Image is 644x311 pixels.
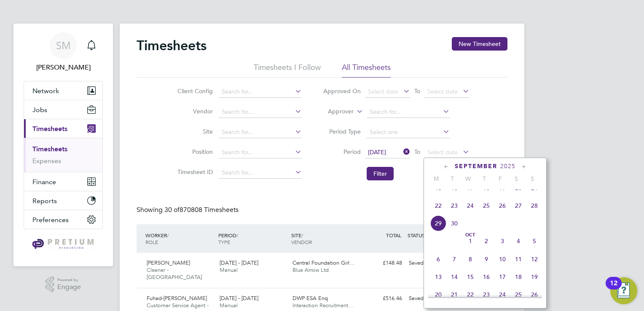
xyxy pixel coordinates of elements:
[386,232,401,239] span: TOTAL
[446,287,462,303] span: 21
[462,251,478,267] span: 8
[292,259,355,266] span: Central Foundation Girl…
[460,175,476,182] span: W
[254,62,321,78] li: Timesheets I Follow
[524,175,540,182] span: S
[220,295,258,302] span: [DATE] - [DATE]
[147,266,202,281] span: Cleaner - [GEOGRAPHIC_DATA]
[219,167,302,179] input: Search for...
[219,147,302,158] input: Search for...
[478,198,494,214] span: 25
[430,215,446,231] span: 29
[510,233,526,249] span: 4
[412,146,423,157] span: To
[32,145,67,153] a: Timesheets
[500,163,515,170] span: 2025
[368,88,398,95] span: Select date
[492,175,508,182] span: F
[323,148,361,155] label: Period
[137,206,240,214] div: Showing
[46,276,81,292] a: Powered byEngage
[175,168,213,176] label: Timesheet ID
[147,295,207,302] span: Fuhad-[PERSON_NAME]
[164,206,180,214] span: 30 of
[236,232,238,239] span: /
[526,287,542,303] span: 26
[32,216,69,224] span: Preferences
[494,198,510,214] span: 26
[291,239,312,245] span: VENDOR
[143,228,216,249] div: WORKER
[428,175,444,182] span: M
[175,107,213,115] label: Vendor
[405,292,449,306] div: Saved
[32,106,47,114] span: Jobs
[610,277,637,304] button: Open Resource Center, 12 new notifications
[362,256,405,270] div: £148.48
[32,125,67,133] span: Timesheets
[446,269,462,285] span: 14
[24,138,102,172] div: Timesheets
[526,233,542,249] span: 5
[462,233,478,249] span: 1
[145,239,158,245] span: ROLE
[526,269,542,285] span: 19
[24,81,102,100] button: Network
[24,119,102,138] button: Timesheets
[342,62,391,78] li: All Timesheets
[289,228,362,249] div: SITE
[32,197,57,205] span: Reports
[24,100,102,119] button: Jobs
[427,148,458,156] span: Select date
[446,198,462,214] span: 23
[494,251,510,267] span: 10
[147,259,190,266] span: [PERSON_NAME]
[510,269,526,285] span: 18
[56,40,71,51] span: SM
[57,284,81,291] span: Engage
[462,233,478,237] span: Oct
[510,251,526,267] span: 11
[362,292,405,306] div: £516.46
[405,228,449,243] div: STATUS
[175,148,213,155] label: Position
[32,157,61,165] a: Expenses
[610,283,617,294] div: 12
[292,295,328,302] span: DWP ESA Enq
[508,175,524,182] span: S
[32,178,56,186] span: Finance
[24,238,103,251] a: Go to home page
[462,198,478,214] span: 24
[478,233,494,249] span: 2
[430,287,446,303] span: 20
[367,106,450,118] input: Search for...
[218,239,230,245] span: TYPE
[137,37,207,54] h2: Timesheets
[167,232,169,239] span: /
[32,87,59,95] span: Network
[444,175,460,182] span: T
[292,302,354,309] span: Interaction Recruitment…
[219,106,302,118] input: Search for...
[57,276,81,284] span: Powered by
[462,287,478,303] span: 22
[455,163,497,170] span: September
[452,37,507,51] button: New Timesheet
[476,175,492,182] span: T
[462,269,478,285] span: 15
[427,88,458,95] span: Select date
[368,148,386,156] span: [DATE]
[446,215,462,231] span: 30
[220,302,238,309] span: Manual
[510,287,526,303] span: 25
[24,191,102,210] button: Reports
[175,87,213,95] label: Client Config
[220,266,238,273] span: Manual
[430,269,446,285] span: 13
[24,62,103,72] span: Sinead Mills
[323,128,361,135] label: Period Type
[292,266,330,273] span: Blue Arrow Ltd.
[526,251,542,267] span: 12
[219,86,302,98] input: Search for...
[494,233,510,249] span: 3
